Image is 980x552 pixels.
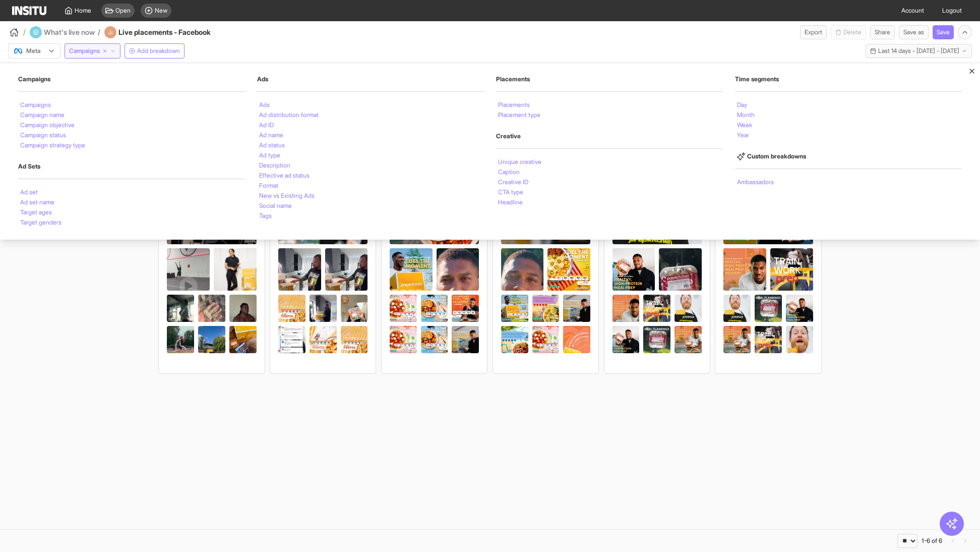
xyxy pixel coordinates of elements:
[899,25,929,39] button: Save as
[735,75,962,83] h2: Time segments
[800,25,827,39] button: Export
[259,152,280,158] li: Ad type
[98,27,100,37] span: /
[259,193,315,199] li: New vs Existing Ads
[498,112,540,118] li: Placement type
[259,122,274,128] li: Ad ID
[257,75,484,83] h2: Ads
[44,27,95,37] h4: What's live now
[259,213,272,219] li: Tags
[259,183,278,189] li: Format
[18,162,245,171] h2: Ad Sets
[65,43,120,59] button: Campaigns
[498,189,523,195] li: CTA type
[20,112,65,118] li: Campaign name
[737,132,749,138] li: Year
[866,44,972,58] button: Last 14 days - [DATE] - [DATE]
[20,142,85,148] li: Campaign strategy type
[498,169,520,175] li: Caption
[737,179,774,185] li: Ambassadors
[737,112,755,118] li: Month
[498,179,528,185] li: Creative ID
[498,159,541,165] li: Unique creative
[30,26,100,38] div: What's live now
[137,47,180,55] span: Add breakdown
[933,25,954,39] button: Save
[20,199,54,205] li: Ad set name
[20,209,52,215] li: Target ages
[18,75,245,83] h2: Campaigns
[737,122,752,128] li: Week
[20,189,38,195] li: Ad set
[23,27,26,37] span: /
[104,26,238,38] div: Live placements - Facebook
[870,25,895,39] button: Share
[8,26,26,38] button: /
[737,102,747,108] li: Day
[259,132,283,138] li: Ad name
[155,7,167,15] span: New
[831,25,866,39] button: Delete
[259,162,290,169] li: Description
[259,203,292,209] li: Social name
[496,132,723,140] h2: Creative
[118,27,238,37] h4: Live placements - Facebook
[259,112,319,118] li: Ad distribution format
[922,537,942,545] div: 1-6 of 6
[878,47,959,55] span: Last 14 days - [DATE] - [DATE]
[259,173,310,179] li: Effective ad status
[20,102,51,108] li: Campaigns
[75,7,91,15] span: Home
[125,43,185,59] button: Add breakdown
[115,7,131,15] span: Open
[12,6,46,15] img: Logo
[498,199,523,205] li: Headline
[735,152,962,160] h2: Custom breakdowns
[831,25,866,39] span: You cannot delete a preset report.
[20,122,75,128] li: Campaign objective
[259,102,270,108] li: Ads
[498,102,530,108] li: Placements
[20,219,62,226] li: Target genders
[69,47,100,55] span: Campaigns
[496,75,723,83] h2: Placements
[20,132,66,138] li: Campaign status
[259,142,285,148] li: Ad status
